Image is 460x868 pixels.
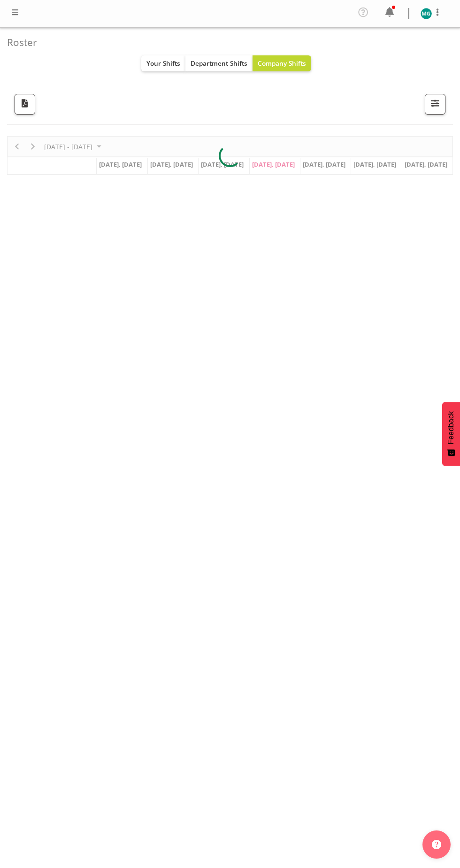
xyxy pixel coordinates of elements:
span: Your Shifts [146,59,180,68]
button: Your Shifts [141,55,185,71]
h4: Roster [7,37,445,48]
span: Company Shifts [258,59,306,68]
button: Feedback - Show survey [442,402,460,466]
img: min-guo11569.jpg [421,8,432,19]
span: Feedback [447,411,455,444]
button: Download a PDF of the roster according to the set date range. [15,94,35,115]
img: help-xxl-2.png [432,840,441,849]
button: Company Shifts [253,55,311,71]
button: Department Shifts [185,55,253,71]
span: Department Shifts [191,59,247,68]
button: Filter Shifts [425,94,445,115]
